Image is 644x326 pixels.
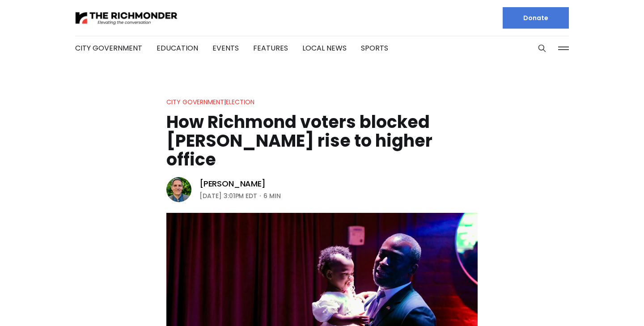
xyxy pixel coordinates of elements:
a: Events [212,43,239,53]
a: Education [157,43,198,53]
a: Donate [503,7,569,29]
img: The Richmonder [75,10,178,26]
time: [DATE] 3:01PM EDT [199,191,257,201]
iframe: portal-trigger [420,282,644,326]
img: Graham Moomaw [166,177,191,202]
a: City Government [75,43,142,53]
a: City Government [166,97,224,106]
a: Features [253,43,288,53]
a: Election [226,97,254,106]
button: Search this site [535,42,549,55]
h1: How Richmond voters blocked [PERSON_NAME] rise to higher office [166,113,478,169]
span: 6 min [263,191,281,201]
a: Local News [302,43,347,53]
div: | [166,97,254,107]
a: Sports [361,43,388,53]
a: [PERSON_NAME] [199,178,266,189]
